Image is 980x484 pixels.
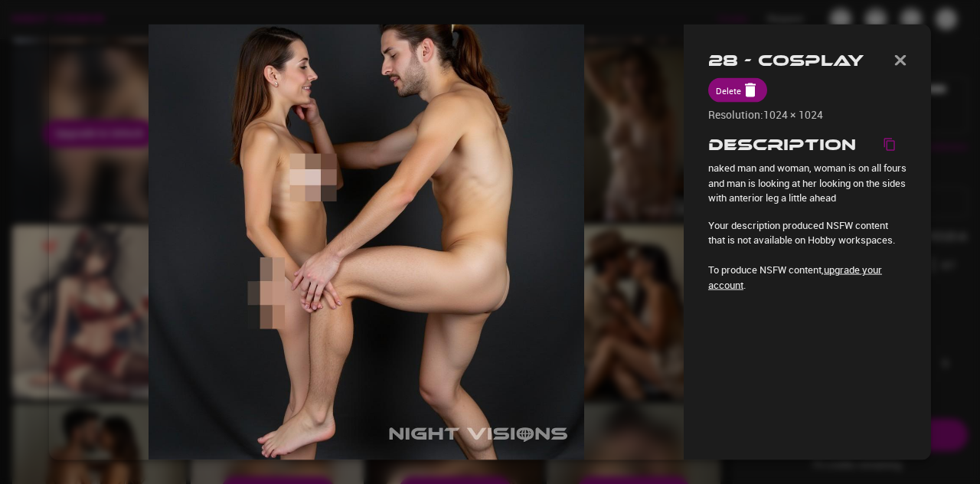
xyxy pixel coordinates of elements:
[708,263,882,292] a: upgrade your account
[894,55,906,66] img: Close modal icon button
[708,78,767,103] button: Delete
[708,51,864,70] h2: 28 - Cosplay
[880,135,906,155] button: Copy description
[708,107,906,123] p: Resolution: 1024 × 1024
[149,25,584,460] img: 02bee254-0584-46df-a6bf-665ca357fd5a.jpg
[708,136,856,155] h2: Description
[708,161,906,206] p: naked man and woman, woman is on all fours and man is looking at her looking on the sides with an...
[708,218,906,293] p: Your description produced NSFW content that is not available on Hobby workspaces. To produce NSFW...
